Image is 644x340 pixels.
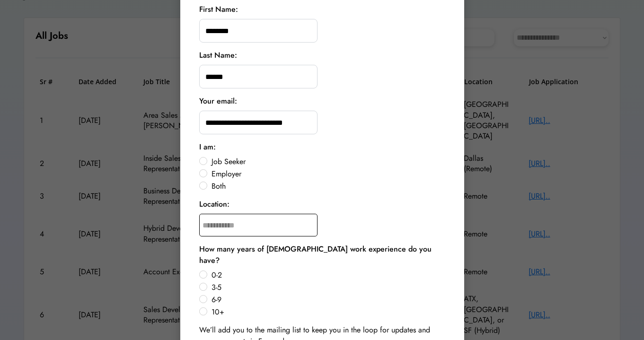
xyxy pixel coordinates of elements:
label: Both [209,183,445,190]
label: 10+ [209,308,445,316]
div: First Name: [199,4,238,15]
div: Location: [199,199,229,210]
label: 6-9 [209,296,445,304]
div: How many years of [DEMOGRAPHIC_DATA] work experience do you have? [199,244,445,266]
label: 3-5 [209,284,445,291]
div: I am: [199,141,216,153]
label: Employer [209,170,445,178]
div: Your email: [199,96,237,107]
label: 0-2 [209,271,445,279]
div: Last Name: [199,50,237,61]
label: Job Seeker [209,158,445,166]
